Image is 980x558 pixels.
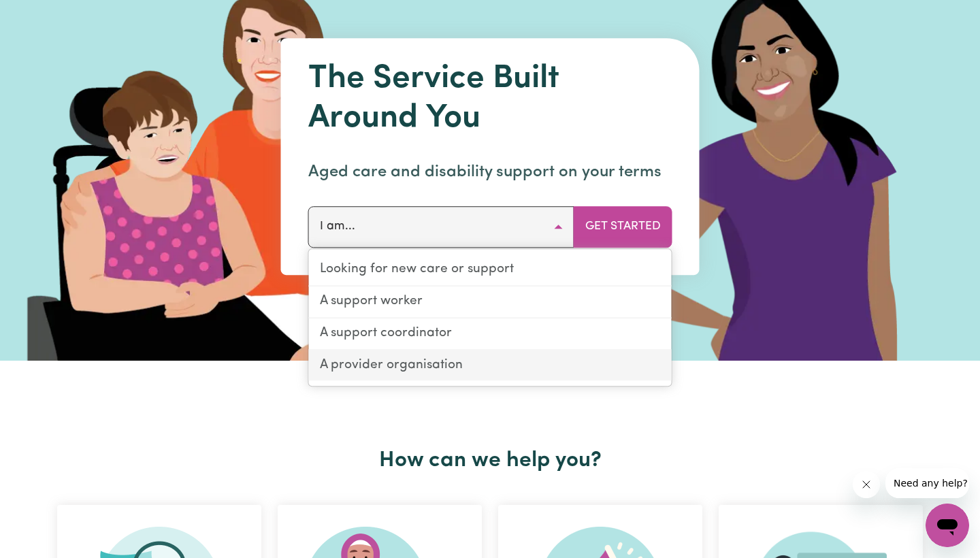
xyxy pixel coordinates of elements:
a: Looking for new care or support [309,255,672,286]
a: A support coordinator [309,318,672,350]
h2: How can we help you? [49,448,931,474]
iframe: Button to launch messaging window [926,504,969,547]
h1: The Service Built Around You [308,60,672,138]
p: Aged care and disability support on your terms [308,160,672,184]
iframe: Close message [853,471,880,498]
button: I am... [308,206,574,247]
a: A support worker [309,286,672,318]
button: Get Started [574,206,672,247]
iframe: Message from company [885,468,969,498]
div: I am... [308,248,672,387]
a: A provider organisation [309,350,672,381]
